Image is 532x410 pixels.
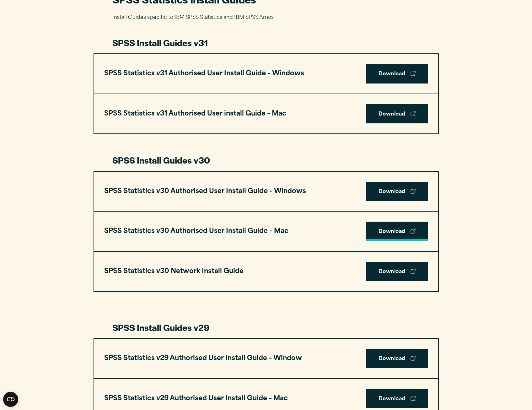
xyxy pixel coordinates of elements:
[112,154,420,166] h3: SPSS Install Guides v30
[366,262,428,281] a: Download
[366,104,428,124] a: Download
[366,64,428,84] a: Download
[104,68,304,80] h3: SPSS Statistics v31 Authorised User Install Guide – Windows
[104,225,288,237] h3: SPSS Statistics v30 Authorised User Install Guide – Mac
[3,392,18,407] button: Open CMP widget
[366,182,428,201] a: Download
[104,393,288,405] h3: SPSS Statistics v29 Authorised User Install Guide – Mac
[104,353,302,364] h3: SPSS Statistics v29 Authorised User Install Guide – Window
[112,321,420,333] h3: SPSS Install Guides v29
[104,186,306,197] h3: SPSS Statistics v30 Authorised User Install Guide – Windows
[112,37,420,49] h3: SPSS Install Guides v31
[366,389,428,408] a: Download
[104,266,244,278] h3: SPSS Statistics v30 Network Install Guide
[104,108,286,120] h3: SPSS Statistics v31 Authorised User install Guide – Mac
[366,349,428,368] a: Download
[112,13,420,22] p: Install Guides specific to IBM SPSS Statistics and IBM SPSS Amos
[366,222,428,241] a: Download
